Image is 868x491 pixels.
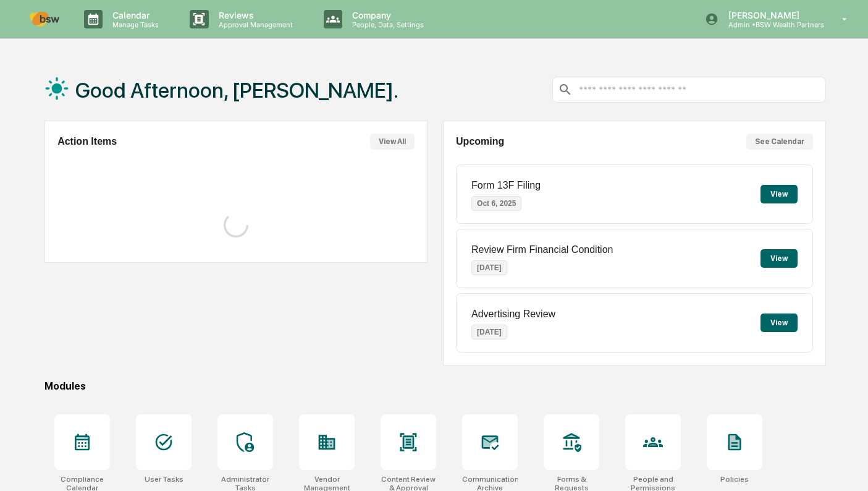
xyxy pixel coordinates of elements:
p: Manage Tasks [103,20,165,29]
h1: Good Afternoon, [PERSON_NAME]. [75,78,398,103]
div: Policies [720,475,749,484]
p: People, Data, Settings [342,20,430,29]
img: logo [30,12,59,27]
p: Advertising Review [471,309,555,320]
button: View [761,185,798,203]
p: Company [342,10,430,20]
div: User Tasks [145,475,183,484]
div: Modules [44,380,826,392]
h2: Upcoming [456,136,504,147]
p: [PERSON_NAME] [718,10,824,20]
p: Approval Management [209,20,299,29]
p: Oct 6, 2025 [471,196,521,211]
p: Form 13F Filing [471,180,541,191]
p: Calendar [103,10,165,20]
button: View All [370,134,415,150]
button: View [761,314,798,332]
p: [DATE] [471,260,507,275]
p: Reviews [209,10,299,20]
h2: Action Items [57,136,117,147]
p: Admin • BSW Wealth Partners [718,20,824,29]
p: [DATE] [471,325,507,339]
button: View [761,249,798,268]
button: See Calendar [746,134,813,150]
p: Review Firm Financial Condition [471,244,613,255]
